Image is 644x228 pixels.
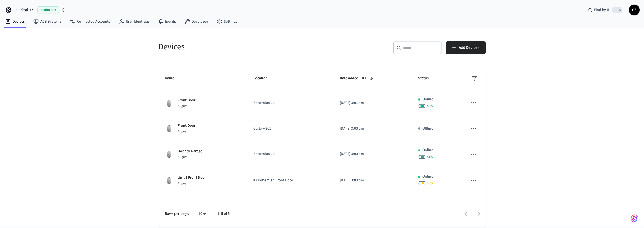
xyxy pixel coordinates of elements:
[422,96,433,102] p: Online
[422,200,433,206] p: Online
[154,17,180,26] a: Events
[165,176,173,185] img: August Wifi Smart Lock 3rd Gen, Silver, Front
[422,174,433,179] p: Online
[427,103,434,109] span: 89 %
[37,6,59,13] span: Production
[165,99,173,108] img: August Wifi Smart Lock 3rd Gen, Silver, Front
[253,74,275,82] span: Location
[340,178,405,183] p: [DATE] 3:00 pm
[178,123,195,129] p: Front Door
[178,98,195,103] p: Front Door
[196,210,209,218] div: 10
[446,41,486,54] button: Add Devices
[212,17,241,26] a: Settings
[340,100,405,106] p: [DATE] 3:01 pm
[253,178,327,183] p: #1 Bohemian Front Door
[178,181,187,186] span: August
[178,148,202,154] p: Door to Garage
[340,74,375,82] span: Date added(EDT)
[422,126,433,132] p: Offline
[178,155,187,159] span: August
[178,175,206,181] p: Unit 1 Front Door
[594,7,610,13] span: Find by ID
[427,181,434,186] span: 58 %
[165,124,173,133] img: August Wifi Smart Lock 3rd Gen, Silver, Front
[422,147,433,153] p: Online
[253,126,327,132] p: Gallery 902
[629,5,640,15] button: CS
[427,154,434,160] span: 81 %
[459,44,479,51] span: Add Devices
[178,104,187,108] span: August
[66,17,114,26] a: Connected Accounts
[165,150,173,158] img: August Wifi Smart Lock 3rd Gen, Silver, Front
[253,100,327,106] p: Bohemian 13
[418,74,436,82] span: Status
[158,41,319,52] h5: Devices
[217,211,230,217] p: 1–5 of 5
[165,211,189,217] p: Rows per page:
[21,7,33,13] span: Stellar
[29,17,66,26] a: ACS Systems
[612,7,622,13] span: Ctrl K
[180,17,212,26] a: Developer
[584,5,627,15] div: Find by IDCtrl K
[631,214,638,223] img: SeamLogoGradient.69752ec5.svg
[158,67,486,220] table: sticky table
[114,17,154,26] a: User Identities
[253,151,327,157] p: Bohemian 13
[340,126,405,132] p: [DATE] 3:00 pm
[629,5,639,15] span: CS
[340,151,405,157] p: [DATE] 3:00 pm
[1,17,29,26] a: Devices
[165,74,181,82] span: Name
[178,129,187,134] span: August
